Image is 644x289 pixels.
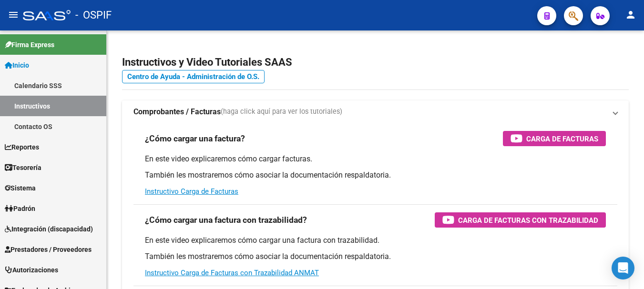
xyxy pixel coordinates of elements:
[8,9,19,20] mat-icon: menu
[145,187,238,196] a: Instructivo Carga de Facturas
[5,265,58,275] span: Autorizaciones
[435,212,606,228] button: Carga de Facturas con Trazabilidad
[5,162,41,173] span: Tesorería
[612,257,634,279] div: Open Intercom Messenger
[145,269,319,277] a: Instructivo Carga de Facturas con Trazabilidad ANMAT
[133,107,221,117] strong: Comprobantes / Facturas
[458,214,598,226] span: Carga de Facturas con Trazabilidad
[5,183,36,193] span: Sistema
[5,244,92,255] span: Prestadores / Proveedores
[5,142,39,152] span: Reportes
[221,107,342,117] span: (haga click aquí para ver los tutoriales)
[503,131,606,146] button: Carga de Facturas
[122,70,265,83] a: Centro de Ayuda - Administración de O.S.
[5,203,35,214] span: Padrón
[145,154,606,164] p: En este video explicaremos cómo cargar facturas.
[122,100,629,123] mat-expansion-panel-header: Comprobantes / Facturas(haga click aquí para ver los tutoriales)
[625,9,636,20] mat-icon: person
[145,132,245,145] h3: ¿Cómo cargar una factura?
[122,53,629,71] h2: Instructivos y Video Tutoriales SAAS
[5,60,29,70] span: Inicio
[75,5,112,26] span: - OSPIF
[145,251,606,262] p: También les mostraremos cómo asociar la documentación respaldatoria.
[526,133,598,145] span: Carga de Facturas
[5,224,93,234] span: Integración (discapacidad)
[145,235,606,246] p: En este video explicaremos cómo cargar una factura con trazabilidad.
[145,213,307,227] h3: ¿Cómo cargar una factura con trazabilidad?
[5,40,54,50] span: Firma Express
[145,170,606,180] p: También les mostraremos cómo asociar la documentación respaldatoria.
